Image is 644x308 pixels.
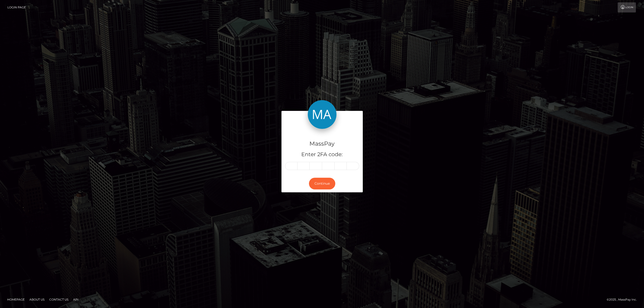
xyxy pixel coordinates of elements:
h5: Enter 2FA code: [285,151,359,158]
a: Login Page [7,2,26,12]
a: About Us [28,296,46,303]
a: Login [618,2,636,12]
a: API [71,296,80,303]
div: © 2025 , MassPay Inc. [607,297,640,302]
a: Contact Us [47,296,70,303]
img: MassPay [308,100,336,129]
button: Continue [309,178,335,189]
a: Homepage [5,296,27,303]
h4: MassPay [285,140,359,148]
